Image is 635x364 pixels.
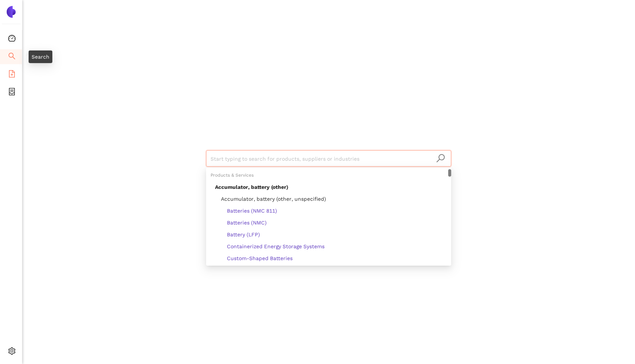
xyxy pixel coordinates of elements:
[206,169,451,181] div: Products & Services
[8,68,16,82] span: file-add
[29,50,52,63] div: Search
[215,255,293,261] span: Custom-Shaped Batteries
[215,220,267,226] span: Batteries (NMC)
[5,6,17,18] img: Logo
[8,345,16,360] span: setting
[215,196,326,202] span: Accumulator, battery (other, unspecified)
[436,154,445,163] span: search
[8,85,16,100] span: container
[215,243,325,249] span: Containerized Energy Storage Systems
[215,232,260,237] span: Battery (LFP)
[215,208,277,214] span: Batteries (NMC 811)
[8,50,16,65] span: search
[215,184,288,190] span: Accumulator, battery (other)
[8,32,16,47] span: dashboard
